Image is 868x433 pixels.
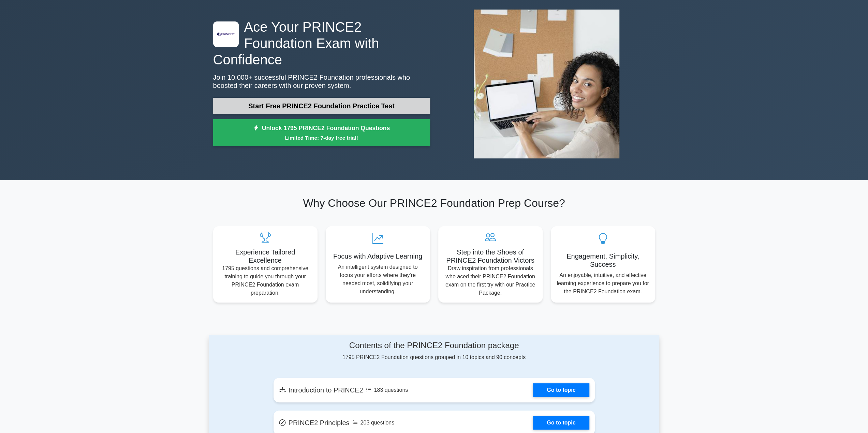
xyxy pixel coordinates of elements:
p: An enjoyable, intuitive, and effective learning experience to prepare you for the PRINCE2 Foundat... [556,271,650,296]
a: Unlock 1795 PRINCE2 Foundation QuestionsLimited Time: 7-day free trial! [213,119,430,146]
h1: Ace Your PRINCE2 Foundation Exam with Confidence [213,19,430,68]
p: An intelligent system designed to focus your efforts where they're needed most, solidifying your ... [331,263,425,296]
div: 1795 PRINCE2 Foundation questions grouped in 10 topics and 90 concepts [274,341,595,361]
a: Go to topic [533,383,589,397]
h5: Engagement, Simplicity, Success [556,252,650,268]
small: Limited Time: 7-day free trial! [222,134,422,142]
h2: Why Choose Our PRINCE2 Foundation Prep Course? [213,197,655,210]
h5: Experience Tailored Excellence [219,248,312,264]
p: Join 10,000+ successful PRINCE2 Foundation professionals who boosted their careers with our prove... [213,73,430,90]
a: Start Free PRINCE2 Foundation Practice Test [213,98,430,114]
p: Draw inspiration from professionals who aced their PRINCE2 Foundation exam on the first try with ... [444,264,537,297]
p: 1795 questions and comprehensive training to guide you through your PRINCE2 Foundation exam prepa... [219,264,312,297]
h5: Focus with Adaptive Learning [331,252,425,260]
a: Go to topic [533,416,589,430]
h4: Contents of the PRINCE2 Foundation package [274,341,595,351]
h5: Step into the Shoes of PRINCE2 Foundation Victors [444,248,537,264]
